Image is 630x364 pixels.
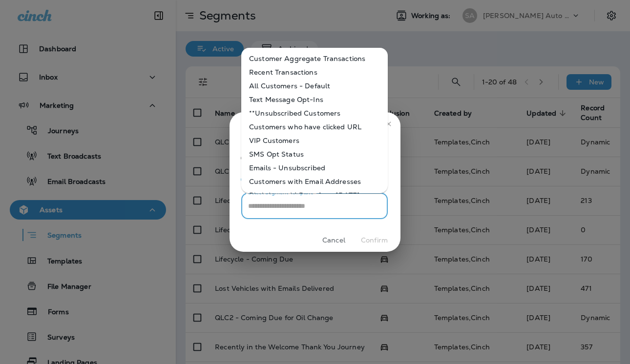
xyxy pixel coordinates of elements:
[241,147,388,161] li: SMS Opt Status
[241,106,388,120] li: **Unsubscribed Customers
[381,116,397,132] button: close
[315,233,352,248] button: Cancel
[241,120,388,134] li: Customers who have clicked URL
[241,79,388,93] li: All Customers - Default
[241,175,388,188] li: Customers with Email Addresses
[241,161,388,175] li: Emails - Unsubscribed
[241,65,388,79] li: Recent Transactions
[248,189,314,196] label: Select Segment Template
[241,93,388,106] li: Text Message Opt-Ins
[241,188,388,202] li: Birthdays - 14 Days from [DATE]
[241,52,388,65] li: Customer Aggregate Transactions
[241,134,388,147] li: VIP Customers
